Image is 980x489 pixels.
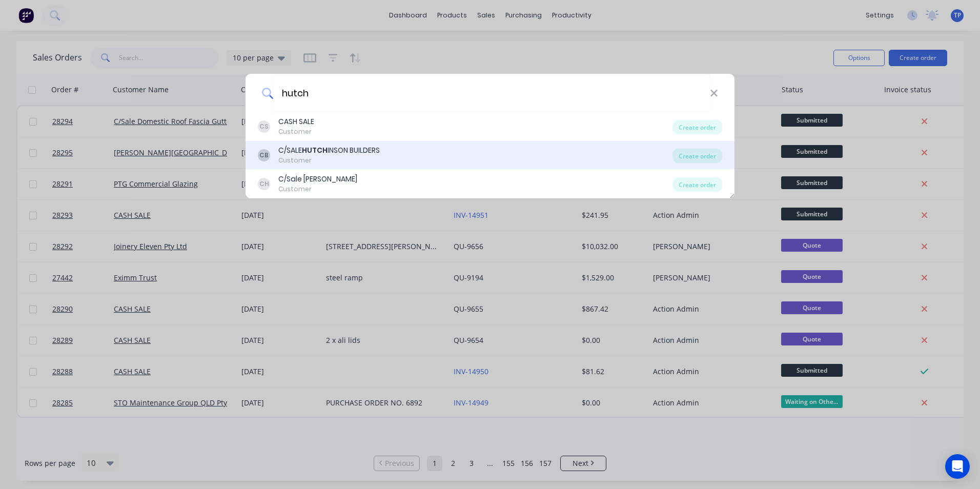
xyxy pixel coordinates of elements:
div: CASH SALE [278,116,314,127]
input: Enter a customer name to create a new order... [273,74,710,112]
div: CS [258,120,270,133]
div: Open Intercom Messenger [945,454,970,479]
b: HUTCH [302,145,328,155]
div: CH [258,178,270,190]
div: Customer [278,185,357,194]
div: Customer [278,156,380,165]
div: Create order [672,177,722,192]
div: Create order [672,120,722,134]
div: C/Sale [PERSON_NAME] [278,174,357,185]
div: Customer [278,127,314,136]
div: CB [258,149,270,161]
div: C/SALE INSON BUILDERS [278,145,380,156]
div: Create order [672,149,722,163]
